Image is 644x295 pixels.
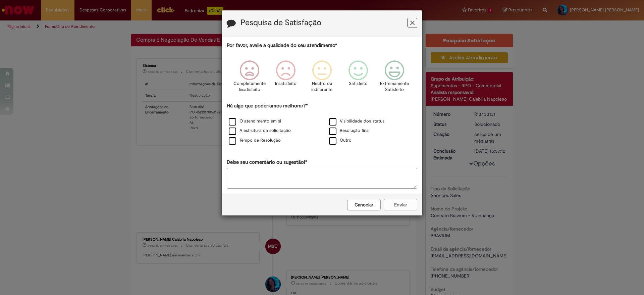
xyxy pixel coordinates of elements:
p: Insatisfeito [275,81,297,87]
div: Extremamente Satisfeito [377,55,412,101]
label: Tempo de Resolução [229,137,281,144]
label: A estrutura da solicitação [229,128,291,134]
label: O atendimento em si [229,118,281,125]
div: Satisfeito [341,55,375,101]
label: Deixe seu comentário ou sugestão!* [227,159,307,166]
p: Completamente Insatisfeito [233,81,266,93]
div: Insatisfeito [269,55,303,101]
label: Visibilidade dos status [329,118,384,125]
p: Satisfeito [349,81,368,87]
button: Cancelar [347,199,381,210]
div: Neutro ou indiferente [305,55,339,101]
label: Resolução final [329,128,370,134]
label: Outro [329,137,352,144]
div: Completamente Insatisfeito [232,55,266,101]
p: Neutro ou indiferente [310,81,334,93]
label: Por favor, avalie a qualidade do seu atendimento* [227,42,337,49]
label: Pesquisa de Satisfação [240,18,321,27]
p: Extremamente Satisfeito [380,81,409,93]
div: Há algo que poderíamos melhorar?* [227,102,417,146]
